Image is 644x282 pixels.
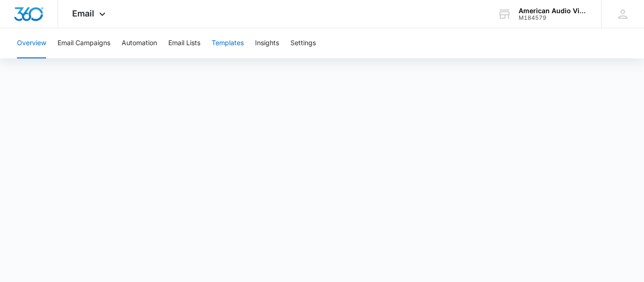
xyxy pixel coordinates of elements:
div: account name [519,7,587,15]
div: account id [519,15,587,21]
span: Email [72,8,94,18]
button: Overview [17,28,46,58]
button: Automation [122,28,157,58]
button: Insights [255,28,279,58]
button: Email Campaigns [58,28,110,58]
button: Email Lists [168,28,200,58]
button: Settings [290,28,316,58]
button: Templates [212,28,244,58]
